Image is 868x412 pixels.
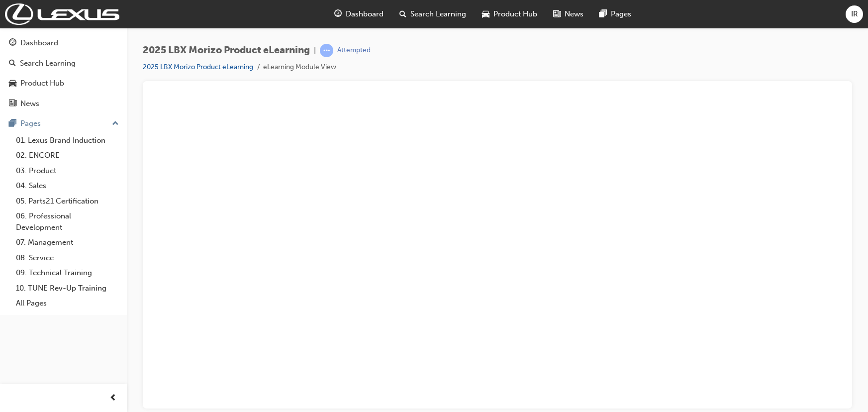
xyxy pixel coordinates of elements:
[12,265,123,281] a: 09. Technical Training
[12,194,123,209] a: 05. Parts21 Certification
[109,392,117,405] span: prev-icon
[4,74,123,93] a: Product Hub
[9,119,16,128] span: pages-icon
[346,8,384,20] span: Dashboard
[112,117,119,130] span: up-icon
[545,4,591,24] a: news-iconNews
[12,133,123,148] a: 01. Lexus Brand Induction
[326,4,391,24] a: guage-iconDashboard
[4,32,123,114] button: DashboardSearch LearningProduct HubNews
[391,4,474,24] a: search-iconSearch Learning
[4,34,123,52] a: Dashboard
[9,79,16,88] span: car-icon
[12,178,123,194] a: 04. Sales
[4,54,123,73] a: Search Learning
[20,118,41,129] div: Pages
[9,39,16,48] span: guage-icon
[314,45,316,56] span: |
[482,8,489,20] span: car-icon
[9,59,16,68] span: search-icon
[20,78,64,89] div: Product Hub
[410,8,466,20] span: Search Learning
[20,58,76,69] div: Search Learning
[337,46,371,55] div: Attempted
[12,250,123,266] a: 08. Service
[399,8,406,20] span: search-icon
[4,95,123,113] a: News
[611,8,631,20] span: Pages
[599,8,607,20] span: pages-icon
[20,37,58,49] div: Dashboard
[5,3,119,25] img: Trak
[12,281,123,296] a: 10. TUNE Rev-Up Training
[12,296,123,311] a: All Pages
[565,8,583,20] span: News
[12,148,123,163] a: 02. ENCORE
[12,163,123,179] a: 03. Product
[4,114,123,133] button: Pages
[12,208,123,235] a: 06. Professional Development
[263,62,336,73] li: eLearning Module View
[851,8,858,20] span: IR
[591,4,639,24] a: pages-iconPages
[334,8,342,20] span: guage-icon
[9,100,16,108] span: news-icon
[143,45,310,56] span: 2025 LBX Morizo Product eLearning
[20,98,39,109] div: News
[493,8,537,20] span: Product Hub
[12,235,123,250] a: 07. Management
[846,5,863,23] button: IR
[474,4,545,24] a: car-iconProduct Hub
[320,44,333,57] span: learningRecordVerb_ATTEMPT-icon
[553,8,561,20] span: news-icon
[143,63,253,71] a: 2025 LBX Morizo Product eLearning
